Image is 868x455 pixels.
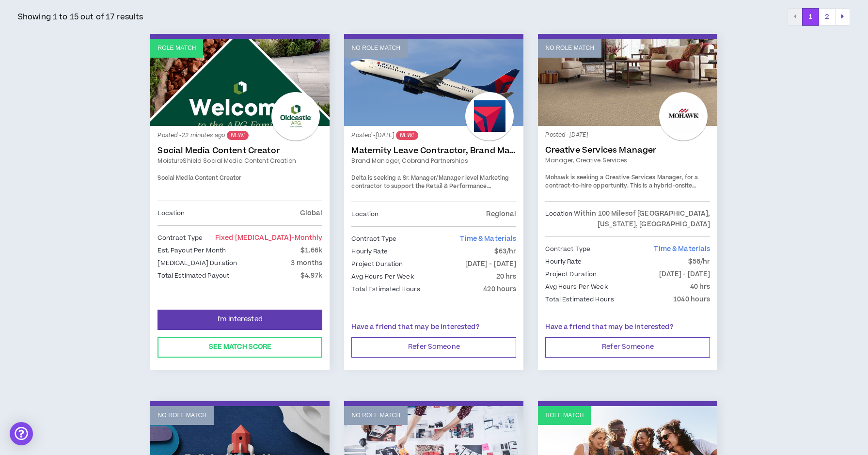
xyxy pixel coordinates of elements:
[494,246,517,257] p: $63/hr
[673,294,710,305] p: 1040 hours
[465,259,517,269] p: [DATE] - [DATE]
[158,310,322,330] button: I'm Interested
[158,411,206,420] p: No Role Match
[545,337,710,358] button: Refer Someone
[344,39,523,126] a: No Role Match
[300,245,323,256] p: $1.66k
[545,282,607,292] p: Avg Hours Per Week
[545,44,594,53] p: No Role Match
[545,411,584,420] p: Role Match
[572,208,710,230] p: Within 100 Miles of [GEOGRAPHIC_DATA], [US_STATE], [GEOGRAPHIC_DATA]
[351,157,516,165] a: Brand Manager, Cobrand Partnerships
[150,39,330,126] a: Role Match
[158,208,185,219] p: Location
[300,270,323,281] p: $4.97k
[545,145,710,155] a: Creative Services Manager
[351,259,403,269] p: Project Duration
[351,246,387,257] p: Hourly Rate
[460,234,516,244] span: Time & Materials
[300,208,323,219] p: Global
[351,44,400,53] p: No Role Match
[351,174,509,208] span: Delta is seeking a Sr. Manager/Manager level Marketing contractor to support the Retail & Perform...
[690,282,710,292] p: 40 hrs
[545,208,572,230] p: Location
[483,284,516,295] p: 420 hours
[351,411,400,420] p: No Role Match
[351,131,516,140] p: Posted - [DATE]
[158,146,322,156] a: Social Media Content Creator
[218,315,263,324] span: I'm Interested
[396,131,418,140] sup: NEW!
[291,233,322,243] span: - monthly
[215,233,323,243] span: Fixed [MEDICAL_DATA]
[158,44,196,53] p: Role Match
[545,269,597,280] p: Project Duration
[545,322,710,332] p: Have a friend that may be interested?
[659,269,710,280] p: [DATE] - [DATE]
[654,244,710,254] span: Time & Materials
[351,337,516,358] button: Refer Someone
[486,209,516,220] p: Regional
[802,8,819,26] button: 1
[158,337,322,358] button: See Match Score
[158,174,241,182] span: Social Media Content Creator
[496,271,517,282] p: 20 hrs
[538,39,717,126] a: No Role Match
[158,233,203,243] p: Contract Type
[158,258,237,268] p: [MEDICAL_DATA] Duration
[351,146,516,156] a: Maternity Leave Contractor, Brand Marketing Manager (Cobrand Partnerships)
[545,156,710,165] a: Manager, Creative Services
[158,157,322,165] a: MoistureShield Social Media Content Creation
[351,209,379,220] p: Location
[819,8,836,26] button: 2
[351,271,413,282] p: Avg Hours Per Week
[351,322,516,332] p: Have a friend that may be interested?
[545,173,700,207] span: Mohawk is seeking a Creative Services Manager, for a contract-to-hire opportunity. This is a hybr...
[545,256,581,267] p: Hourly Rate
[351,234,396,244] p: Contract Type
[545,294,614,305] p: Total Estimated Hours
[291,258,322,268] p: 3 months
[545,244,590,254] p: Contract Type
[688,256,710,267] p: $56/hr
[10,422,33,445] div: Open Intercom Messenger
[158,270,229,281] p: Total Estimated Payout
[158,131,322,140] p: Posted - 22 minutes ago
[788,8,850,26] nav: pagination
[158,245,226,256] p: Est. Payout Per Month
[351,284,420,295] p: Total Estimated Hours
[545,131,710,140] p: Posted - [DATE]
[18,11,143,23] p: Showing 1 to 15 out of 17 results
[227,131,249,140] sup: NEW!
